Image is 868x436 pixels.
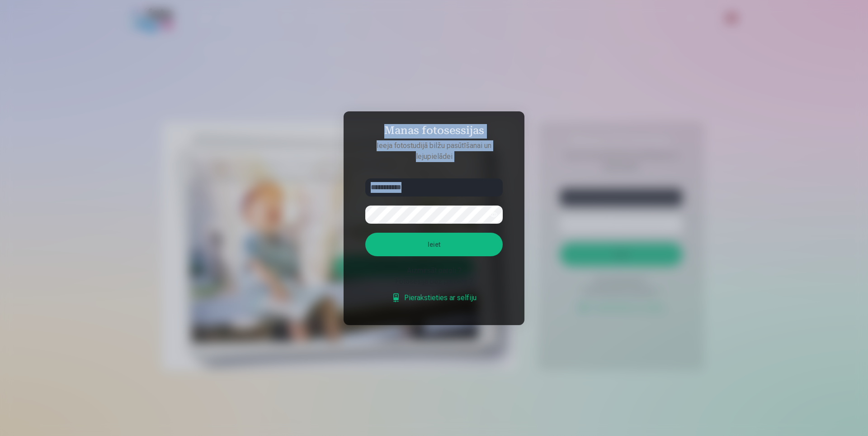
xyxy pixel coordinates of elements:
button: Ieiet [365,233,503,256]
h4: Manas fotosessijas [356,124,512,140]
p: Ieeja fotostudijā bilžu pasūtīšanai un lejupielādei [356,140,512,162]
div: Fotosesija bez paroles ? [365,276,503,287]
div: Aizmirsāt paroli ? [365,265,503,276]
a: Pierakstieties ar selfiju [392,292,476,303]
